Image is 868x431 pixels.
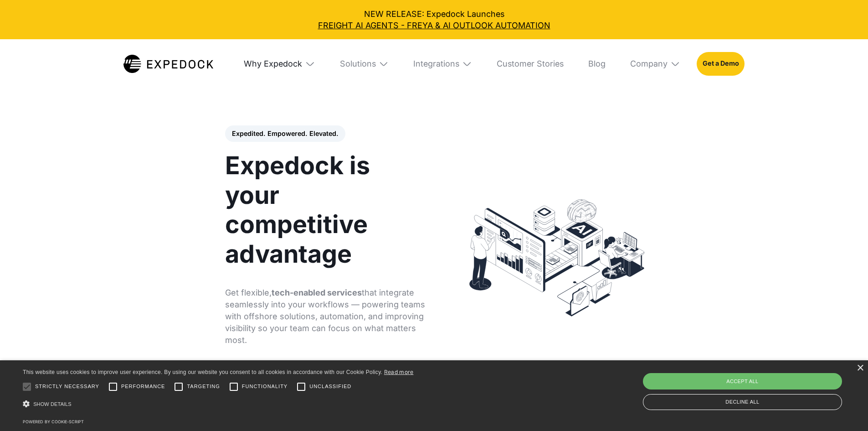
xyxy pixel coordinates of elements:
[580,39,614,88] a: Blog
[622,39,688,88] div: Company
[340,59,376,69] div: Solutions
[272,288,362,297] strong: tech-enabled services
[236,39,323,88] div: Why Expedock
[332,39,397,88] div: Solutions
[8,8,860,31] div: NEW RELEASE: Expedock Launches
[697,52,745,76] a: Get a Demo
[23,397,414,411] div: Show details
[405,39,480,88] div: Integrations
[33,401,72,407] span: Show details
[822,387,868,431] iframe: Chat Widget
[35,383,99,390] span: Strictly necessary
[121,383,165,390] span: Performance
[23,369,382,375] span: This website uses cookies to improve user experience. By using our website you consent to all coo...
[630,59,668,69] div: Company
[643,373,842,389] div: Accept all
[187,383,220,390] span: Targeting
[384,369,414,375] a: Read more
[8,20,860,31] a: FREIGHT AI AGENTS - FREYA & AI OUTLOOK AUTOMATION
[225,151,427,269] h1: Expedock is your competitive advantage
[309,383,351,390] span: Unclassified
[643,394,842,410] div: Decline all
[413,59,459,69] div: Integrations
[225,287,427,346] p: Get flexible, that integrate seamlessly into your workflows — powering teams with offshore soluti...
[488,39,572,88] a: Customer Stories
[857,365,863,372] div: Close
[242,383,288,390] span: Functionality
[244,59,302,69] div: Why Expedock
[23,419,84,424] a: Powered by cookie-script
